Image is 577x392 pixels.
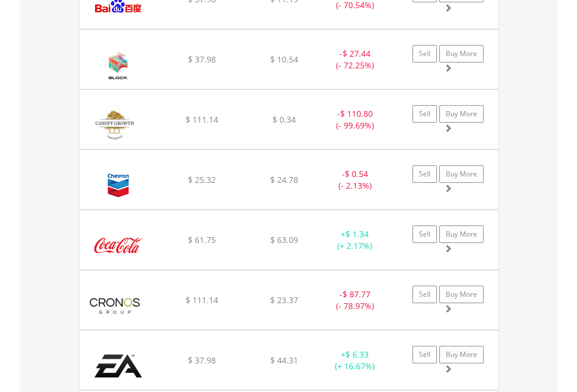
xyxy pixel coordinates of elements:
[188,54,216,65] span: $ 37.98
[439,346,484,363] a: Buy More
[85,285,144,327] img: EQU.US.CRON.png
[319,228,391,252] div: + (+ 2.17%)
[439,286,484,303] a: Buy More
[270,355,298,366] span: $ 44.31
[270,174,298,185] span: $ 24.78
[319,289,391,312] div: - (- 78.97%)
[85,165,151,206] img: EQU.US.CVX.png
[188,355,216,366] span: $ 37.98
[319,108,391,131] div: - (- 99.69%)
[412,346,437,363] a: Sell
[345,168,368,179] span: $ 0.54
[345,349,369,360] span: $ 6.33
[439,165,484,183] a: Buy More
[439,105,484,123] a: Buy More
[186,114,218,125] span: $ 111.14
[342,289,370,300] span: $ 87.77
[188,174,216,185] span: $ 25.32
[270,294,298,306] span: $ 23.37
[319,349,391,372] div: + (+ 16.67%)
[270,234,298,245] span: $ 63.09
[85,225,151,266] img: EQU.US.KO.png
[412,165,437,183] a: Sell
[342,48,370,59] span: $ 27.44
[412,45,437,63] a: Sell
[319,48,391,71] div: - (- 72.25%)
[439,226,484,243] a: Buy More
[272,114,296,125] span: $ 0.34
[188,234,216,245] span: $ 61.75
[85,105,144,146] img: EQU.US.CGC.png
[412,105,437,123] a: Sell
[186,294,218,306] span: $ 111.14
[85,345,151,387] img: EQU.US.EA.png
[85,44,152,86] img: EQU.US.XYZ.png
[412,226,437,243] a: Sell
[270,54,298,65] span: $ 10.54
[345,228,369,240] span: $ 1.34
[439,45,484,63] a: Buy More
[412,286,437,303] a: Sell
[319,168,391,192] div: - (- 2.13%)
[340,108,373,119] span: $ 110.80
